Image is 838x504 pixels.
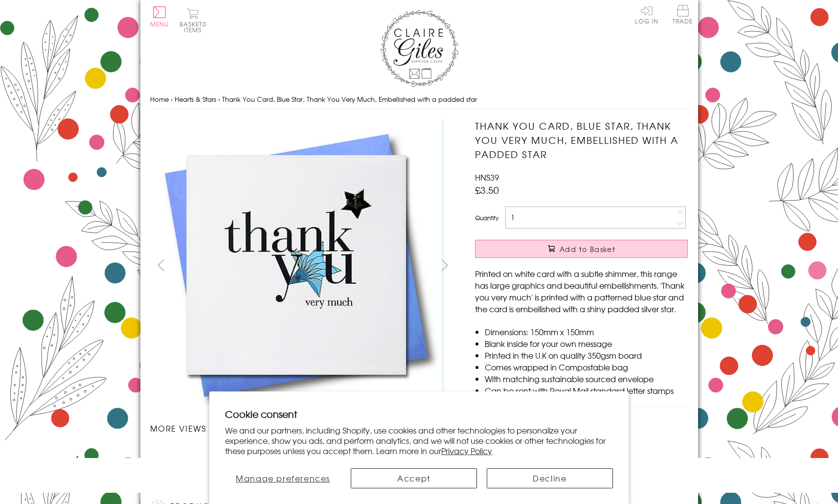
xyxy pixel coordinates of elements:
span: HNS39 [475,171,499,183]
nav: breadcrumbs [150,90,688,110]
img: Thank You Card, Blue Star, Thank You Very Much, Embellished with a padded star [455,119,749,412]
span: Menu [150,20,169,28]
h3: More views [150,422,456,434]
span: Thank You Card, Blue Star, Thank You Very Much, Embellished with a padded star [222,94,477,104]
button: Accept [351,468,477,488]
span: 0 items [184,20,206,34]
span: Add to Basket [560,244,615,254]
li: With matching sustainable sourced envelope [485,373,688,385]
li: Blank inside for your own message [485,338,688,349]
span: › [171,94,173,104]
img: Claire Giles Greetings Cards [380,10,458,87]
button: Add to Basket [475,240,688,258]
button: Basket0 items [180,8,206,33]
p: We and our partners, including Shopify, use cookies and other technologies to personalize your ex... [225,425,613,456]
li: Comes wrapped in Compostable bag [485,361,688,373]
img: Thank You Card, Blue Star, Thank You Very Much, Embellished with a padded star [150,119,443,412]
li: Printed in the U.K on quality 350gsm board [485,349,688,361]
span: Trade [673,5,693,24]
span: Manage preferences [236,472,330,484]
button: prev [150,254,172,276]
button: Menu [150,6,169,27]
a: Hearts & Stars [175,94,216,104]
span: £3.50 [475,183,499,197]
span: › [218,94,220,104]
a: Privacy Policy [441,445,492,457]
p: Printed on white card with a subtle shimmer, this range has large graphics and beautiful embellis... [475,268,688,315]
li: Carousel Page 1 (Current Slide) [150,444,226,465]
ul: Carousel Pagination [150,444,456,465]
h2: Cookie consent [225,407,613,421]
a: Log In [635,5,658,24]
a: Trade [673,5,693,26]
a: Home [150,94,169,104]
h1: Thank You Card, Blue Star, Thank You Very Much, Embellished with a padded star [475,119,688,161]
label: Quantity [475,213,498,222]
li: Can be sent with Royal Mail standard letter stamps [485,385,688,396]
button: Manage preferences [225,468,341,488]
button: next [433,254,455,276]
button: Decline [487,468,613,488]
li: Dimensions: 150mm x 150mm [485,326,688,338]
